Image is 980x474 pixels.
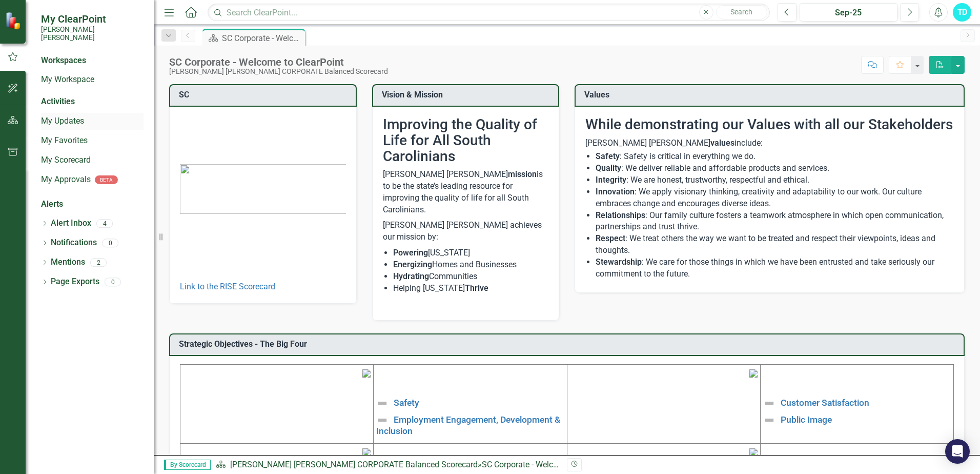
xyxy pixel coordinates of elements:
div: BETA [95,175,118,184]
span: Search [730,8,752,16]
input: Search ClearPoint... [208,4,770,22]
li: [US_STATE] [393,247,549,259]
img: mceclip4.png [749,448,758,457]
li: Helping [US_STATE] [393,283,549,294]
p: [PERSON_NAME] [PERSON_NAME] is to be the state’s leading resource for improving the quality of li... [383,169,549,218]
li: Communities [393,271,549,283]
strong: Thrive [465,283,488,293]
a: Alert Inbox [51,218,91,229]
a: Notifications [51,237,97,249]
div: » [216,459,559,471]
strong: Powering [393,248,428,258]
li: : We care for those things in which we have been entrusted and take seriously our commitment to t... [596,256,954,280]
img: Not Defined [376,414,389,426]
a: My Updates [41,115,144,127]
strong: Hydrating [393,271,429,281]
div: Sep-25 [803,7,894,19]
li: : Our family culture fosters a teamwork atmosphere in which open communication, partnerships and ... [596,210,954,233]
strong: Integrity [596,175,626,185]
li: : We treat others the way we want to be treated and respect their viewpoints, ideas and thoughts. [596,233,954,256]
img: ClearPoint Strategy [5,11,24,30]
div: [PERSON_NAME] [PERSON_NAME] CORPORATE Balanced Scorecard [169,68,388,75]
img: Not Defined [376,397,389,409]
div: 4 [96,219,113,228]
h3: Strategic Objectives - The Big Four [179,340,958,349]
a: Public Image [781,414,832,424]
p: [PERSON_NAME] [PERSON_NAME] include: [585,137,954,149]
li: : We are honest, trustworthy, respectful and ethical. [596,174,954,186]
strong: values [710,138,734,148]
img: Not Defined [763,414,775,426]
div: Alerts [41,199,144,210]
strong: Energizing [393,260,432,269]
div: SC Corporate - Welcome to ClearPoint [222,32,302,45]
div: Open Intercom Messenger [945,439,970,464]
div: 0 [102,239,118,247]
h2: While demonstrating our Values with all our Stakeholders [585,117,954,133]
strong: Respect [596,233,625,243]
a: My Favorites [41,135,144,147]
div: Activities [41,96,144,108]
button: Search [716,5,767,19]
strong: Relationships [596,210,645,220]
li: Homes and Businesses [393,259,549,271]
a: My Workspace [41,74,144,86]
h3: SC [179,90,351,100]
h3: Values [584,90,958,100]
li: : We apply visionary thinking, creativity and adaptability to our work. Our culture embraces chan... [596,186,954,210]
a: Page Exports [51,276,99,288]
img: mceclip1%20v4.png [362,369,371,378]
span: By Scorecard [164,460,211,470]
span: My ClearPoint [41,13,144,25]
button: TD [953,3,971,22]
a: My Scorecard [41,154,144,166]
h3: Vision & Mission [382,90,554,100]
p: [PERSON_NAME] [PERSON_NAME] achieves our mission by: [383,218,549,245]
a: Link to the RISE Scorecard [180,282,275,291]
a: My Approvals [41,174,91,186]
div: Workspaces [41,55,86,67]
img: mceclip3%20v3.png [362,448,371,457]
li: : Safety is critical in everything we do. [596,151,954,163]
strong: Innovation [596,187,635,196]
img: mceclip2%20v3.png [749,369,758,378]
h2: Improving the Quality of Life for All South Carolinians [383,117,549,164]
div: 2 [90,258,107,267]
img: Not Defined [763,397,775,409]
a: Mentions [51,256,85,268]
small: [PERSON_NAME] [PERSON_NAME] [41,25,144,42]
button: Sep-25 [800,3,897,22]
strong: Stewardship [596,257,642,267]
a: [PERSON_NAME] [PERSON_NAME] CORPORATE Balanced Scorecard [230,460,478,469]
a: Customer Satisfaction [781,398,869,408]
li: : We deliver reliable and affordable products and services. [596,163,954,174]
a: Safety [394,398,419,408]
div: SC Corporate - Welcome to ClearPoint [482,460,618,469]
strong: mission [508,169,537,179]
div: 0 [105,278,121,286]
strong: Safety [596,151,620,161]
a: Employment Engagement, Development & Inclusion [376,414,560,436]
strong: Quality [596,163,621,173]
div: SC Corporate - Welcome to ClearPoint [169,56,388,68]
